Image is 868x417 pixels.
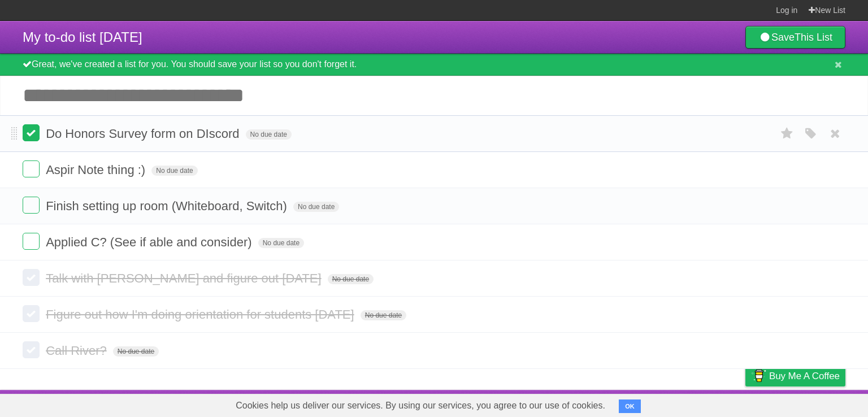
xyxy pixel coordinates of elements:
[46,344,110,358] span: Call River?
[258,238,304,248] span: No due date
[23,124,40,141] label: Done
[692,393,717,414] a: Terms
[246,129,292,140] span: No due date
[361,310,406,320] span: No due date
[769,366,840,386] span: Buy me a coffee
[23,341,40,358] label: Done
[151,166,197,176] span: No due date
[23,305,40,322] label: Done
[795,32,832,43] b: This List
[46,307,357,322] span: Figure out how I'm doing orientation for students [DATE]
[224,394,617,417] span: Cookies help us deliver our services. By using our services, you agree to our use of cookies.
[46,199,290,213] span: Finish setting up room (Whiteboard, Switch)
[46,235,254,249] span: Applied C? (See if able and consider)
[774,393,845,414] a: Suggest a feature
[113,346,159,357] span: No due date
[46,163,148,177] span: Aspir Note thing :)
[23,269,40,286] label: Done
[632,393,678,414] a: Developers
[745,26,845,49] a: SaveThis List
[595,393,619,414] a: About
[619,399,641,413] button: OK
[46,271,324,285] span: Talk with [PERSON_NAME] and figure out [DATE]
[293,202,339,212] span: No due date
[46,127,242,141] span: Do Honors Survey form on DIscord
[23,197,40,214] label: Done
[731,393,760,414] a: Privacy
[328,274,374,284] span: No due date
[23,233,40,250] label: Done
[23,160,40,177] label: Done
[751,366,766,385] img: Buy me a coffee
[776,124,798,143] label: Star task
[23,29,142,45] span: My to-do list [DATE]
[745,366,845,386] a: Buy me a coffee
